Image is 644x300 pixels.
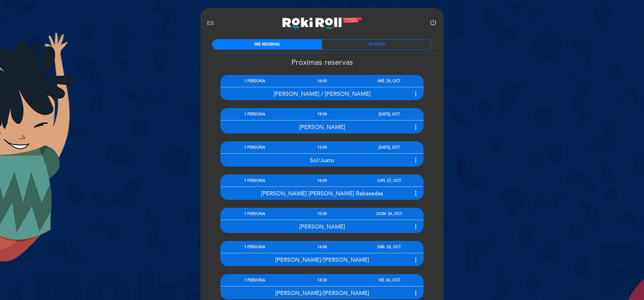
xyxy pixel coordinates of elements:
[275,290,369,297] span: [PERSON_NAME]/[PERSON_NAME]
[356,75,423,87] div: MIÉ. 29, OCT.
[288,208,356,220] div: 10:00
[261,190,383,197] span: [PERSON_NAME] [PERSON_NAME] Rabasedas
[221,108,288,120] div: 1 PERSONA
[429,19,437,26] i: power_settings_new
[412,123,420,131] i: more_vert
[221,142,288,153] div: 1 PERSONA
[429,19,437,28] button: power_settings_new
[221,175,288,187] div: 1 PERSONA
[288,75,356,87] div: 16:00
[275,256,369,263] span: [PERSON_NAME]/[PERSON_NAME]
[412,190,420,197] i: more_vert
[288,142,356,153] div: 13:00
[310,157,334,164] span: Sol/Justo
[200,58,444,67] h2: Próximas reservas
[356,142,423,153] div: [DATE], OCT.
[356,241,423,253] div: SÁB. 25, OCT.
[299,223,345,230] span: [PERSON_NAME]
[299,124,345,131] span: [PERSON_NAME]
[274,90,371,97] span: [PERSON_NAME] / [PERSON_NAME]
[412,256,420,264] i: more_vert
[221,75,288,87] div: 1 PERSONA
[412,289,420,297] i: more_vert
[412,223,420,230] i: more_vert
[288,241,356,253] div: 16:00
[221,208,288,220] div: 1 PERSONA
[221,274,288,286] div: 1 PERSONA
[356,274,423,286] div: VIE. 24, OCT.
[412,156,420,164] i: more_vert
[212,40,322,49] div: MIS RESERVAS
[288,274,356,286] div: 14:30
[221,241,288,253] div: 1 PERSONA
[356,208,423,220] div: DOM. 26, OCT.
[288,175,356,187] div: 16:00
[356,108,423,120] div: [DATE], OCT.
[356,175,423,187] div: LUN. 27, OCT.
[282,15,362,32] a: Roki Roll
[288,108,356,120] div: 19:00
[322,40,432,49] div: MI PERFIL
[412,90,420,98] i: more_vert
